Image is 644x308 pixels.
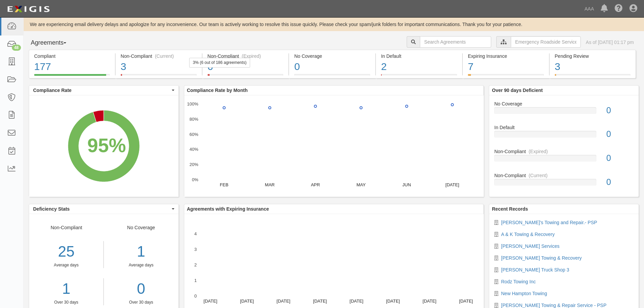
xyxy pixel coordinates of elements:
[356,182,366,187] text: MAY
[386,299,400,304] text: [DATE]
[586,39,634,46] div: As of [DATE] 01:17 pm
[87,132,126,160] div: 95%
[189,132,198,137] text: 60%
[109,262,173,268] div: Average days
[501,303,606,308] a: [PERSON_NAME] Towing & Repair Service - PSP
[29,241,103,262] div: 25
[555,60,630,74] div: 3
[194,293,197,299] text: 0
[423,299,436,304] text: [DATE]
[459,299,473,304] text: [DATE]
[24,21,644,28] div: We are experiencing email delivery delays and apologize for any inconvenience. Our team is active...
[501,255,582,261] a: [PERSON_NAME] Towing & Recovery
[29,278,103,300] a: 1
[492,88,543,93] b: Over 90 days Deficient
[189,58,250,68] div: 3% (6 out of 186 agreements)
[529,172,548,179] div: (Current)
[194,247,197,252] text: 3
[121,60,197,74] div: 3
[33,206,170,212] span: Deficiency Stats
[601,104,639,117] div: 0
[294,60,370,74] div: 0
[189,117,198,122] text: 80%
[194,262,197,267] text: 2
[265,182,275,187] text: MAR
[29,300,103,305] div: Over 30 days
[550,74,636,79] a: Pending Review3
[194,278,197,283] text: 1
[445,182,459,187] text: [DATE]
[104,224,178,305] div: No Coverage
[489,172,639,179] div: Non-Compliant
[29,36,79,50] button: Agreements
[277,299,290,304] text: [DATE]
[109,241,173,262] div: 1
[12,45,21,51] div: 48
[34,60,110,74] div: 177
[184,95,484,197] svg: A chart.
[192,177,198,182] text: 0%
[494,148,634,172] a: Non-Compliant(Expired)0
[29,74,115,79] a: Compliant177
[5,3,52,15] img: logo-5460c22ac91f19d4615b14bd174203de0afe785f0fc80cf4dbbc73dc1793850b.png
[202,74,289,79] a: Non-Compliant(Expired)63% (6 out of 186 agreements)
[555,53,630,60] div: Pending Review
[402,182,411,187] text: JUN
[494,124,634,148] a: In Default0
[381,53,457,60] div: In Default
[187,88,248,93] b: Compliance Rate by Month
[529,148,548,155] div: (Expired)
[381,60,457,74] div: 2
[501,243,559,249] a: [PERSON_NAME] Services
[420,36,491,48] input: Search Agreements
[33,87,170,94] span: Compliance Rate
[468,53,544,60] div: Expiring Insurance
[601,176,639,188] div: 0
[501,232,554,237] a: A & K Towing & Recovery
[601,152,639,164] div: 0
[204,299,217,304] text: [DATE]
[34,53,110,60] div: Compliant
[489,100,639,107] div: No Coverage
[463,74,549,79] a: Expiring Insurance7
[29,224,104,305] div: Non-Compliant
[313,299,327,304] text: [DATE]
[29,95,178,197] svg: A chart.
[501,291,547,296] a: New Hampton Towing
[311,182,320,187] text: APR
[109,300,173,305] div: Over 30 days
[116,74,202,79] a: Non-Compliant(Current)3
[468,60,544,74] div: 7
[189,147,198,152] text: 40%
[511,36,581,48] input: Emergency Roadside Service (ERS)
[155,53,174,60] div: (Current)
[350,299,363,304] text: [DATE]
[187,101,198,106] text: 100%
[501,267,569,273] a: [PERSON_NAME] Truck Shop 3
[29,204,178,214] button: Deficiency Stats
[240,299,254,304] text: [DATE]
[376,74,462,79] a: In Default2
[220,182,228,187] text: FEB
[501,220,597,225] a: [PERSON_NAME]'s Towing and Repair.- PSP
[29,86,178,95] button: Compliance Rate
[581,2,597,16] a: AAA
[208,53,284,60] div: Non-Compliant (Expired)
[615,5,623,13] i: Help Center - Complianz
[29,262,103,268] div: Average days
[294,53,370,60] div: No Coverage
[601,128,639,140] div: 0
[492,206,528,212] b: Recent Records
[242,53,261,60] div: (Expired)
[109,278,173,300] a: 0
[489,148,639,155] div: Non-Compliant
[489,124,639,131] div: In Default
[289,74,375,79] a: No Coverage0
[189,162,198,167] text: 20%
[494,100,634,124] a: No Coverage0
[501,279,535,284] a: Rodz Towing Inc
